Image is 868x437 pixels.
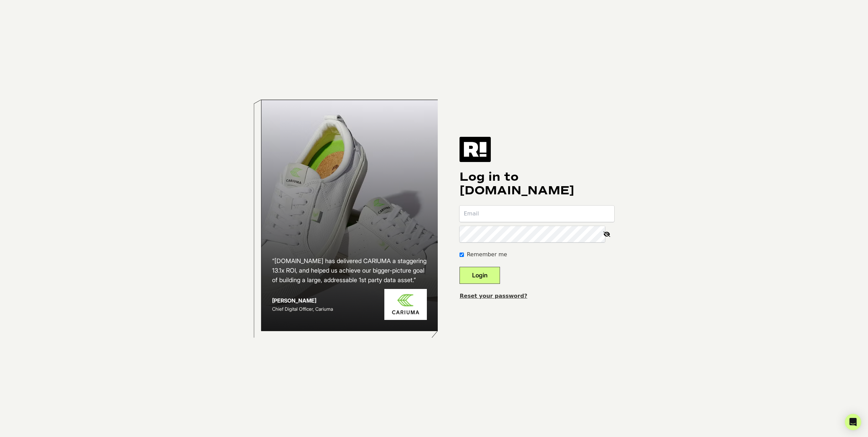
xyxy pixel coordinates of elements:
a: Reset your password? [460,293,527,299]
h2: “[DOMAIN_NAME] has delivered CARIUMA a staggering 13.1x ROI, and helped us achieve our bigger-pic... [272,256,427,285]
img: Cariuma [384,289,427,320]
label: Remember me [467,250,507,259]
strong: [PERSON_NAME] [272,297,316,304]
button: Login [460,267,500,284]
h1: Log in to [DOMAIN_NAME] [460,170,614,197]
span: Chief Digital Officer, Cariuma [272,306,333,312]
div: Open Intercom Messenger [845,414,861,430]
input: Email [460,206,614,222]
img: Retention.com [460,137,491,162]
